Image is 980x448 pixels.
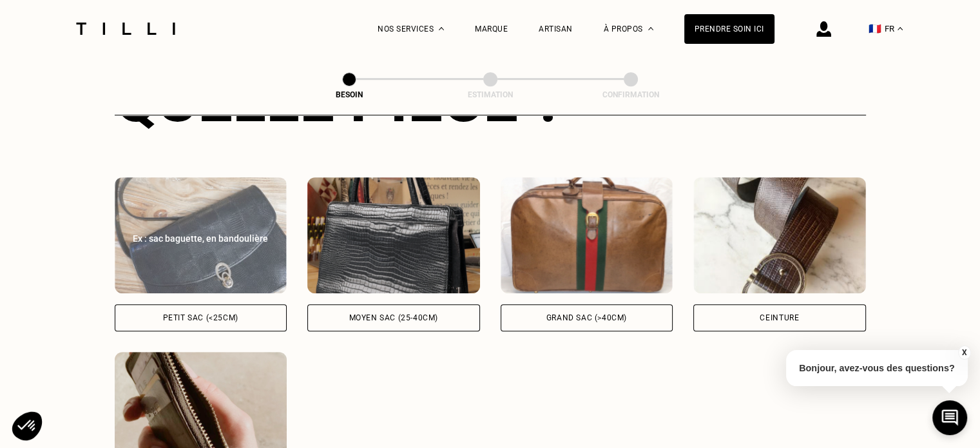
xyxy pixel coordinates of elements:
div: Besoin [285,90,414,99]
img: icône connexion [816,21,831,37]
div: Confirmation [566,90,695,99]
img: Tilli retouche votre Grand sac (>40cm) [501,177,673,293]
span: 🇫🇷 [869,23,881,35]
div: Moyen sac (25-40cm) [349,314,438,322]
p: Bonjour, avez-vous des questions? [786,350,968,386]
img: Tilli retouche votre Moyen sac (25-40cm) [307,177,480,293]
a: Artisan [539,24,573,34]
button: X [957,346,970,360]
img: Logo du service de couturière Tilli [72,23,180,35]
img: Menu déroulant à propos [648,27,653,30]
div: Ceinture [760,314,799,322]
img: menu déroulant [898,27,903,30]
div: Grand sac (>40cm) [546,314,627,322]
div: Ex : sac baguette, en bandoulière [129,232,273,245]
div: Estimation [426,90,555,99]
img: Tilli retouche votre Ceinture [693,177,866,293]
div: Petit sac (<25cm) [163,314,238,322]
a: Prendre soin ici [684,14,774,44]
img: Menu déroulant [439,27,444,30]
img: Tilli retouche votre Petit sac (<25cm) [115,177,287,293]
a: Marque [475,24,508,34]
